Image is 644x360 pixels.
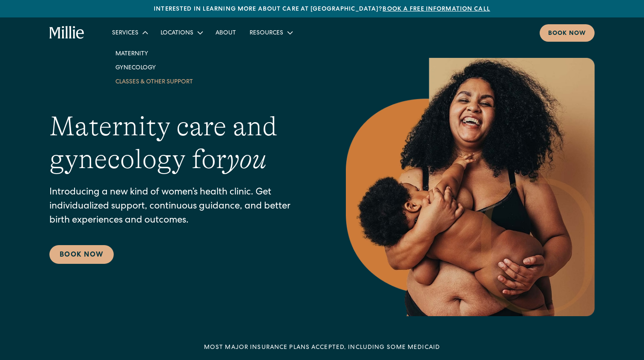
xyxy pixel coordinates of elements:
p: Introducing a new kind of women’s health clinic. Get individualized support, continuous guidance,... [49,186,312,228]
nav: Services [105,40,203,95]
a: Gynecology [109,60,200,74]
a: home [49,26,85,40]
div: Book now [548,29,586,38]
div: Services [112,29,138,38]
div: Locations [161,29,193,38]
em: you [227,144,267,174]
a: Book Now [49,245,114,264]
img: Smiling mother with her baby in arms, celebrating body positivity and the nurturing bond of postp... [346,58,595,316]
a: Maternity [109,46,200,60]
div: Services [105,26,154,40]
div: Resources [243,26,299,40]
div: Resources [250,29,283,38]
div: MOST MAJOR INSURANCE PLANS ACCEPTED, INCLUDING some MEDICAID [204,343,440,352]
a: About [209,26,243,40]
a: Classes & Other Support [109,74,200,89]
a: Book now [540,24,595,42]
h1: Maternity care and gynecology for [49,110,312,176]
div: Locations [154,26,209,40]
a: Book a free information call [382,6,490,12]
